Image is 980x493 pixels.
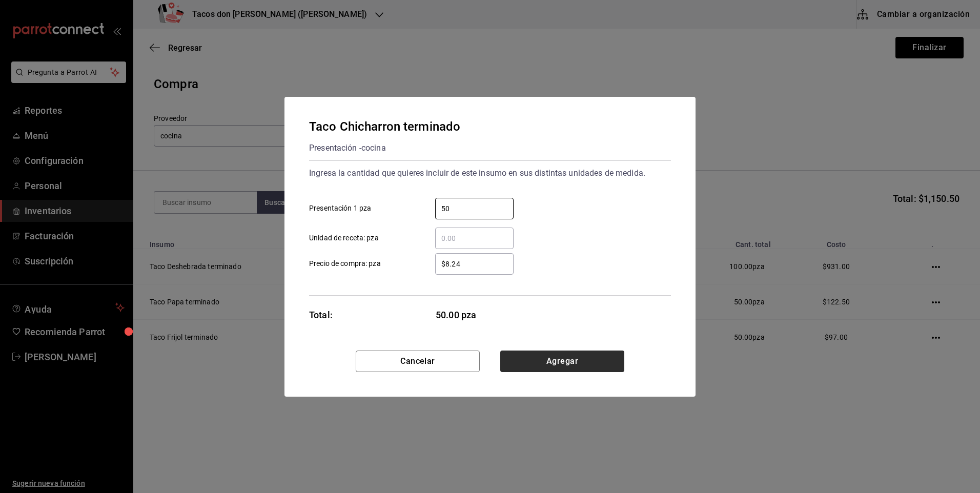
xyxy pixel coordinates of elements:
div: Taco Chicharron terminado [309,117,460,136]
span: Presentación 1 pza [309,203,371,214]
input: Precio de compra: pza [435,258,514,270]
span: Precio de compra: pza [309,258,381,269]
input: Unidad de receta: pza [435,232,514,244]
div: Total: [309,308,333,322]
button: Agregar [500,351,624,372]
div: Presentación - cocina [309,140,460,156]
span: Unidad de receta: pza [309,233,379,243]
input: Presentación 1 pza [435,202,514,215]
div: Ingresa la cantidad que quieres incluir de este insumo en sus distintas unidades de medida. [309,165,671,181]
button: Cancelar [356,351,480,372]
span: 50.00 pza [436,308,514,322]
